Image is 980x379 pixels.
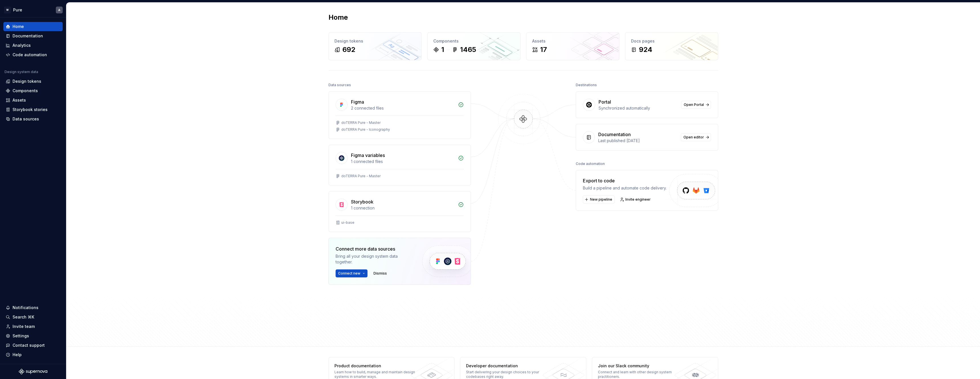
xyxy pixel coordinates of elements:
[590,197,612,202] span: New pipeline
[639,45,652,54] div: 924
[351,98,364,105] div: Figma
[618,195,653,203] a: Invite engineer
[334,370,417,379] div: Learn how to build, manage and maintain design systems in smarter ways.
[526,32,619,60] a: Assets17
[3,41,63,50] a: Analytics
[583,185,667,191] div: Build a pipeline and automate code delivery.
[13,88,38,94] div: Components
[334,363,417,369] div: Product documentation
[598,363,681,369] div: Join our Slack community
[3,22,63,31] a: Home
[3,31,63,41] a: Documentation
[341,127,390,132] div: doTERRA Pure - Iconography
[681,101,711,109] a: Open Portal
[3,105,63,114] a: Storybook stories
[3,341,63,350] button: Contact support
[576,81,597,89] div: Destinations
[625,32,718,60] a: Docs pages924
[466,363,549,369] div: Developer documentation
[341,174,381,178] div: doTERRA Pure - Master
[598,370,681,379] div: Connect and learn with other design system practitioners.
[341,220,354,225] div: ui-base
[373,271,387,276] span: Dismiss
[13,305,38,311] div: Notifications
[13,43,31,48] div: Analytics
[13,324,35,329] div: Invite team
[58,8,60,12] div: A
[328,145,471,186] a: Figma variables1 connected filesdoTERRA Pure - Master
[1,4,65,16] button: WPureA
[3,303,63,312] button: Notifications
[328,91,471,139] a: Figma2 connected filesdoTERRA Pure - MasterdoTERRA Pure - Iconography
[433,38,514,44] div: Components
[3,313,63,322] button: Search ⌘K
[3,86,63,95] a: Components
[336,253,413,265] div: Bring all your design system data together.
[5,70,38,74] div: Design system data
[532,38,613,44] div: Assets
[351,105,455,111] div: 2 connected files
[328,191,471,232] a: Storybook1 connectionui-base
[683,135,704,140] span: Open editor
[631,38,712,44] div: Docs pages
[599,98,611,105] div: Portal
[13,78,41,84] div: Design tokens
[334,38,416,44] div: Design tokens
[441,45,444,54] div: 1
[19,369,47,374] svg: Supernova Logo
[598,131,631,138] div: Documentation
[3,77,63,86] a: Design tokens
[3,50,63,59] a: Code automation
[13,97,26,103] div: Assets
[13,24,24,29] div: Home
[583,195,615,203] button: New pipeline
[599,105,678,111] div: Synchronized automatically
[328,13,348,22] h2: Home
[351,205,455,211] div: 1 connection
[466,370,549,379] div: Start delivering your design choices to your codebases right away.
[3,350,63,359] button: Help
[4,7,11,13] div: W
[328,32,422,60] a: Design tokens692
[13,107,48,112] div: Storybook stories
[583,177,667,184] div: Export to code
[598,138,677,144] div: Last published [DATE]
[351,159,455,164] div: 1 connected files
[684,102,704,107] span: Open Portal
[3,322,63,331] a: Invite team
[13,342,45,348] div: Contact support
[351,152,385,159] div: Figma variables
[540,45,547,54] div: 17
[338,271,360,276] span: Connect new
[13,52,47,58] div: Code automation
[13,33,43,39] div: Documentation
[13,352,22,358] div: Help
[342,45,355,54] div: 692
[341,120,381,125] div: doTERRA Pure - Master
[3,331,63,340] a: Settings
[351,198,373,205] div: Storybook
[336,245,413,252] div: Connect more data sources
[13,333,29,339] div: Settings
[3,96,63,105] a: Assets
[13,314,34,320] div: Search ⌘K
[13,7,22,13] div: Pure
[336,269,367,277] button: Connect new
[625,197,651,202] span: Invite engineer
[13,116,39,122] div: Data sources
[576,160,605,168] div: Code automation
[681,133,711,141] a: Open editor
[371,269,389,277] button: Dismiss
[328,81,351,89] div: Data sources
[460,45,476,54] div: 1465
[427,32,520,60] a: Components11465
[3,114,63,124] a: Data sources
